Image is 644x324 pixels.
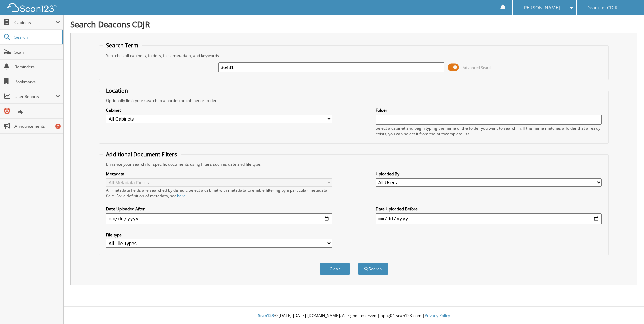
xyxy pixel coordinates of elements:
[610,292,644,324] iframe: Chat Widget
[376,213,602,224] input: end
[376,206,602,212] label: Date Uploaded Before
[106,107,332,113] label: Cabinet
[14,94,55,99] span: User Reports
[64,307,644,324] div: © [DATE]-[DATE] [DOMAIN_NAME]. All rights reserved | appg04-scan123-com |
[70,19,637,30] h1: Search Deacons CDJR
[106,171,332,177] label: Metadata
[177,193,186,199] a: here
[14,49,60,55] span: Scan
[376,125,602,137] div: Select a cabinet and begin typing the name of the folder you want to search in. If the name match...
[7,3,57,12] img: scan123-logo-white.svg
[14,79,60,85] span: Bookmarks
[258,313,274,318] span: Scan123
[103,53,605,58] div: Searches all cabinets, folders, files, metadata, and keywords
[103,87,131,94] legend: Location
[14,34,59,40] span: Search
[14,64,60,70] span: Reminders
[103,42,142,49] legend: Search Term
[14,123,60,129] span: Announcements
[376,171,602,177] label: Uploaded By
[463,65,493,70] span: Advanced Search
[14,20,55,25] span: Cabinets
[425,313,450,318] a: Privacy Policy
[103,161,605,167] div: Enhance your search for specific documents using filters such as date and file type.
[522,6,560,10] span: [PERSON_NAME]
[55,124,61,129] div: 7
[106,187,332,199] div: All metadata fields are searched by default. Select a cabinet with metadata to enable filtering b...
[106,232,332,238] label: File type
[376,107,602,113] label: Folder
[358,263,388,275] button: Search
[106,206,332,212] label: Date Uploaded After
[586,6,618,10] span: Deacons CDJR
[106,213,332,224] input: start
[320,263,350,275] button: Clear
[103,98,605,103] div: Optionally limit your search to a particular cabinet or folder
[103,151,181,158] legend: Additional Document Filters
[14,108,60,114] span: Help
